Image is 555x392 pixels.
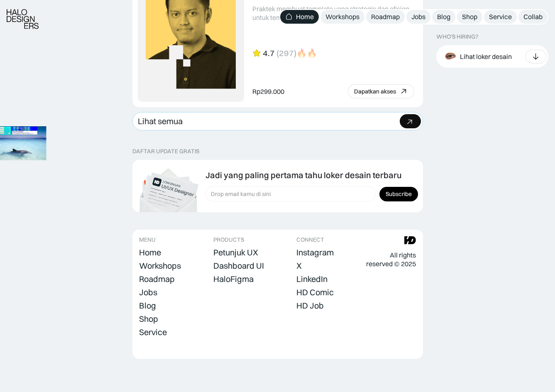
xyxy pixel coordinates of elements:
[296,12,314,21] div: Home
[205,186,376,202] input: Drop email kamu di sini
[139,301,156,311] div: Blog
[139,326,167,338] a: Service
[139,273,175,285] a: Roadmap
[354,88,396,95] div: Dapatkan akses
[296,261,302,271] div: X
[296,287,334,298] a: HD Comic
[139,300,156,311] a: Blog
[296,274,328,284] div: LinkedIn
[379,187,418,201] input: Subscribe
[213,274,254,284] div: HaloFigma
[460,52,512,61] div: Lihat loker desain
[205,186,418,202] form: Form Subscription
[213,273,254,285] a: HaloFigma
[518,10,548,24] a: Collab
[432,10,455,24] a: Blog
[139,236,156,243] div: MENU
[296,300,324,311] a: HD Job
[437,12,450,21] div: Blog
[139,247,161,257] div: Home
[366,251,416,268] div: All rights reserved © 2025
[280,10,319,24] a: Home
[296,236,324,243] div: CONNECT
[213,247,258,258] a: Petunjuk UX
[139,327,167,337] div: Service
[523,12,543,21] div: Collab
[406,10,430,24] a: Jobs
[489,12,512,21] div: Service
[411,12,425,21] div: Jobs
[252,87,284,96] div: Rp299.000
[348,84,414,98] a: Dapatkan akses
[139,274,175,284] div: Roadmap
[139,261,181,271] div: Workshops
[213,247,258,257] div: Petunjuk UX
[139,287,157,297] div: Jobs
[320,10,364,24] a: Workshops
[139,247,161,258] a: Home
[139,287,157,298] a: Jobs
[213,260,264,272] a: Dashboard UI
[296,260,302,272] a: X
[132,112,423,130] a: Lihat semua
[325,12,359,21] div: Workshops
[296,247,334,257] div: Instagram
[132,148,199,155] div: DAFTAR UPDATE GRATIS
[205,170,401,180] div: Jadi yang paling pertama tahu loker desain terbaru
[139,260,181,272] a: Workshops
[139,314,158,324] div: Shop
[213,236,244,243] div: PRODUCTS
[484,10,517,24] a: Service
[436,33,478,40] div: WHO’S HIRING?
[138,116,183,126] div: Lihat semua
[296,273,328,285] a: LinkedIn
[457,10,482,24] a: Shop
[296,287,334,297] div: HD Comic
[296,301,324,311] div: HD Job
[296,247,334,258] a: Instagram
[462,12,477,21] div: Shop
[371,12,400,21] div: Roadmap
[213,261,264,271] div: Dashboard UI
[366,10,405,24] a: Roadmap
[139,313,158,325] a: Shop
